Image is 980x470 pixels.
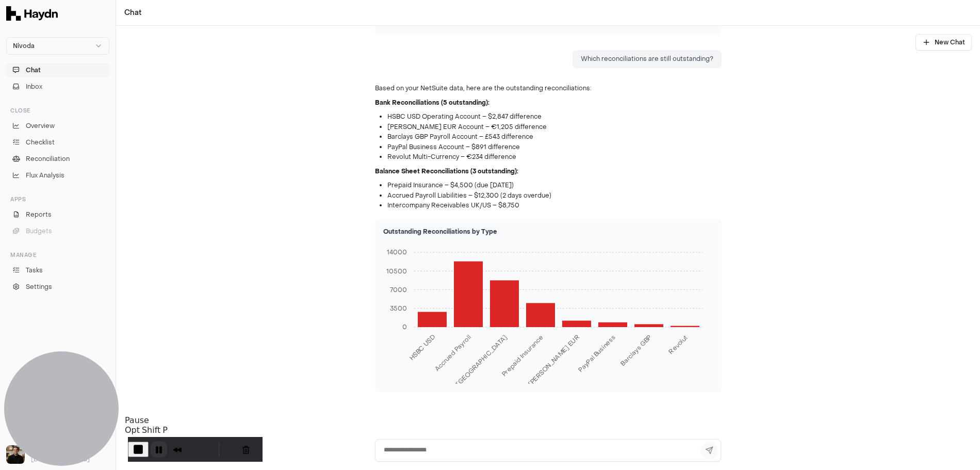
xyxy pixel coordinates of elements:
a: Overview [6,119,109,133]
li: HSBC USD Operating Account – $2,847 difference [387,112,722,122]
li: Revolut Multi-Currency – €234 difference [387,152,722,163]
span: Reports [26,210,52,219]
tspan: [PERSON_NAME] EUR [526,333,581,387]
span: Checklist [26,138,55,147]
li: Prepaid Insurance – $4,500 (due [DATE]) [387,181,722,191]
tspan: 14000 [387,248,407,256]
tspan: 10500 [386,267,407,275]
a: Tasks [6,263,109,278]
p: Based on your NetSuite data, here are the outstanding reconciliations: [375,84,722,94]
button: Budgets [6,224,109,238]
li: Barclays GBP Payroll Account – £543 difference [387,132,722,142]
p: Which reconciliations are still outstanding? [581,54,713,64]
tspan: 7000 [390,285,407,294]
li: Accrued Payroll Liabilities – $12,300 (2 days overdue) [387,191,722,201]
span: Settings [26,282,52,291]
a: Reconciliation [6,152,109,166]
li: PayPal Business Account – $891 difference [387,142,722,153]
tspan: 3500 [390,304,407,313]
strong: Bank Reconciliations (5 outstanding): [375,99,489,107]
button: New Chat [916,34,972,51]
span: Reconciliation [26,154,70,164]
tspan: Accrued Payroll [433,333,473,373]
tspan: HSBC USD [407,333,437,362]
span: Tasks [26,266,43,275]
span: Inbox [26,82,42,91]
li: [PERSON_NAME] EUR Account – €1,205 difference [387,122,722,133]
tspan: 0 [402,323,407,331]
img: Haydn Logo [6,6,58,21]
tspan: Prepaid Insurance [500,333,545,378]
tspan: Revolut [667,333,690,355]
nav: breadcrumb [124,8,142,18]
a: Flux Analysis [6,168,109,183]
div: Close [6,102,109,119]
span: Flux Analysis [26,171,64,180]
span: Overview [26,121,55,131]
button: Nivoda [6,37,109,55]
div: Apps [6,191,109,207]
a: Reports [6,207,109,222]
strong: Balance Sheet Reconciliations (3 outstanding): [375,167,518,175]
span: Budgets [26,226,52,236]
tspan: Barclays GBP [618,333,653,367]
button: Inbox [6,79,109,94]
h4: Outstanding Reconciliations by Type [383,228,713,236]
tspan: PayPal Business [576,333,617,374]
span: Nivoda [13,42,35,50]
a: Checklist [6,135,109,150]
span: Chat [26,66,41,75]
a: Chat [124,8,142,18]
li: Intercompany Receivables UK/US – $8,750 [387,201,722,211]
div: Manage [6,247,109,263]
a: Settings [6,280,109,294]
button: Chat [6,63,109,77]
